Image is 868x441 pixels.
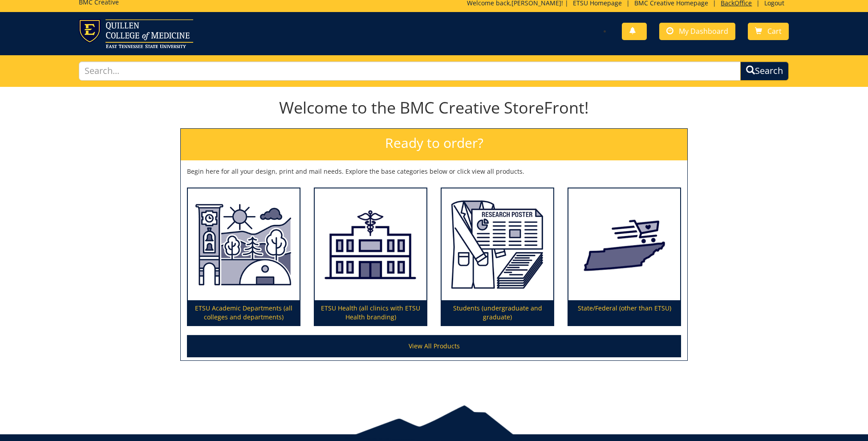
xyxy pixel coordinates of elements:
span: My Dashboard [679,26,728,36]
p: Begin here for all your design, print and mail needs. Explore the base categories below or click ... [187,167,681,176]
h1: Welcome to the BMC Creative StoreFront! [180,99,688,117]
img: ETSU Academic Departments (all colleges and departments) [188,188,300,301]
p: Students (undergraduate and graduate) [442,300,553,325]
a: ETSU Health (all clinics with ETSU Health branding) [315,188,426,326]
a: ETSU Academic Departments (all colleges and departments) [188,188,300,326]
img: Students (undergraduate and graduate) [442,188,553,301]
button: Search [740,61,789,81]
span: Cart [767,26,782,36]
a: My Dashboard [659,23,735,40]
input: Search... [79,61,741,81]
a: View All Products [187,335,681,357]
a: State/Federal (other than ETSU) [568,188,680,326]
img: State/Federal (other than ETSU) [568,188,680,301]
a: Cart [748,23,789,40]
img: ETSU logo [79,19,193,48]
img: ETSU Health (all clinics with ETSU Health branding) [315,188,426,301]
a: Students (undergraduate and graduate) [442,188,553,326]
p: ETSU Academic Departments (all colleges and departments) [188,300,300,325]
p: State/Federal (other than ETSU) [568,300,680,325]
h2: Ready to order? [181,129,687,160]
p: ETSU Health (all clinics with ETSU Health branding) [315,300,426,325]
